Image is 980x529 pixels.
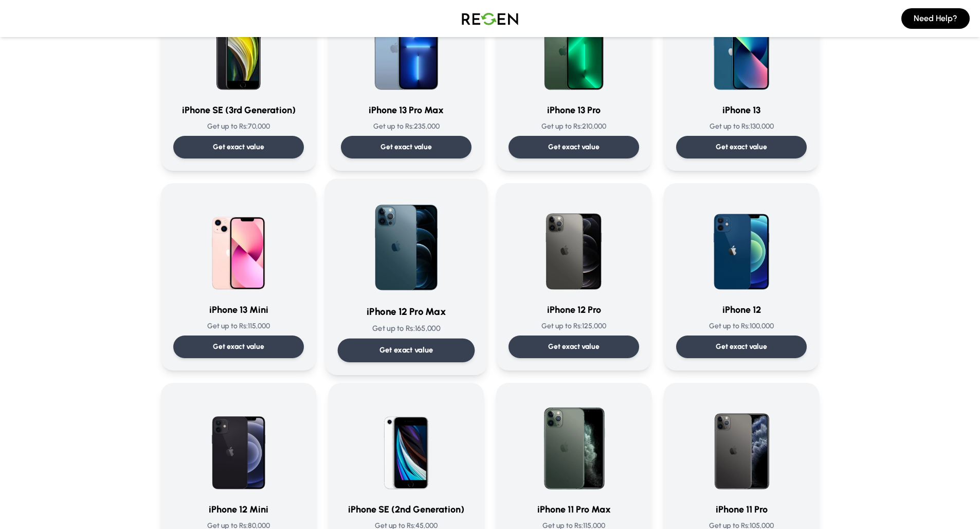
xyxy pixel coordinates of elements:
p: Get exact value [213,342,264,352]
button: Need Help? [901,8,970,29]
h3: iPhone 13 [676,103,807,117]
p: Get up to Rs: 165,000 [338,323,475,334]
img: iPhone 13 Mini [189,196,288,294]
img: iPhone 12 [692,196,791,294]
p: Get up to Rs: 115,000 [173,321,304,331]
h3: iPhone 12 [676,303,807,317]
img: iPhone 11 Pro [692,395,791,494]
h3: iPhone 13 Pro Max [341,103,471,117]
p: Get exact value [548,342,600,352]
h3: iPhone SE (2nd Generation) [341,502,471,517]
p: Get exact value [379,345,433,356]
p: Get up to Rs: 70,000 [173,121,304,132]
p: Get exact value [213,142,264,152]
p: Get up to Rs: 100,000 [676,321,807,331]
img: iPhone SE (2nd Generation) [357,395,456,494]
p: Get exact value [548,142,600,152]
h3: iPhone 13 Pro [509,103,639,117]
p: Get up to Rs: 210,000 [509,121,639,132]
h3: iPhone SE (3rd Generation) [173,103,304,117]
h3: iPhone 11 Pro Max [509,502,639,517]
p: Get exact value [716,342,767,352]
p: Get up to Rs: 130,000 [676,121,807,132]
p: Get up to Rs: 235,000 [341,121,471,132]
p: Get exact value [716,142,767,152]
p: Get exact value [380,142,432,152]
h3: iPhone 12 Pro [509,303,639,317]
h3: iPhone 12 Mini [173,502,304,517]
img: iPhone 12 Pro [524,196,623,294]
h3: iPhone 13 Mini [173,303,304,317]
h3: iPhone 11 Pro [676,502,807,517]
img: iPhone 12 Pro Max [354,191,458,295]
p: Get up to Rs: 125,000 [509,321,639,331]
h3: iPhone 12 Pro Max [338,304,475,319]
img: Logo [454,4,526,33]
img: iPhone 11 Pro Max [524,395,623,494]
img: iPhone 12 Mini [189,395,288,494]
